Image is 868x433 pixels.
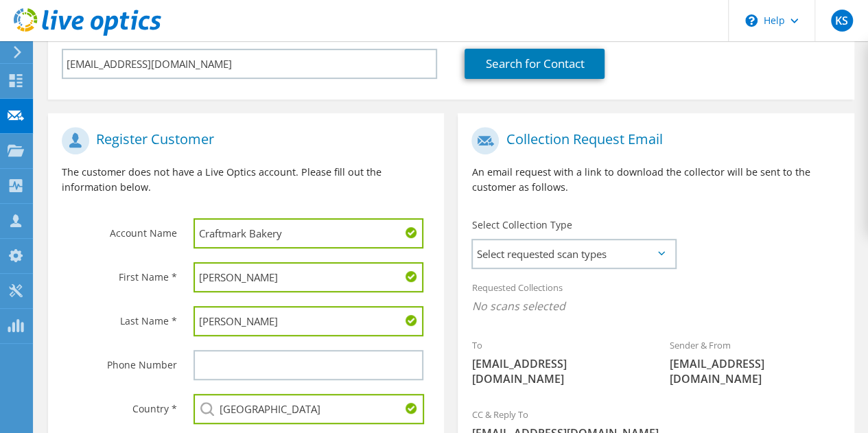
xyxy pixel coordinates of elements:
label: Country * [62,394,176,416]
h1: Collection Request Email [471,127,833,154]
label: Last Name * [62,306,176,328]
p: An email request with a link to download the collector will be sent to the customer as follows. [471,165,840,195]
span: [EMAIL_ADDRESS][DOMAIN_NAME] [471,356,642,386]
div: To [458,331,656,393]
label: First Name * [62,262,176,284]
a: Search for Contact [465,49,605,79]
div: Requested Collections [458,273,854,324]
span: [EMAIL_ADDRESS][DOMAIN_NAME] [670,356,841,386]
span: KS [831,10,853,32]
p: The customer does not have a Live Optics account. Please fill out the information below. [62,165,430,195]
span: Select requested scan types [473,240,675,268]
label: Select Collection Type [471,218,572,232]
div: Sender & From [656,331,854,393]
label: Account Name [62,218,176,240]
span: No scans selected [471,299,840,314]
h1: Register Customer [62,127,423,154]
svg: \n [745,14,758,27]
label: Phone Number [62,350,176,372]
